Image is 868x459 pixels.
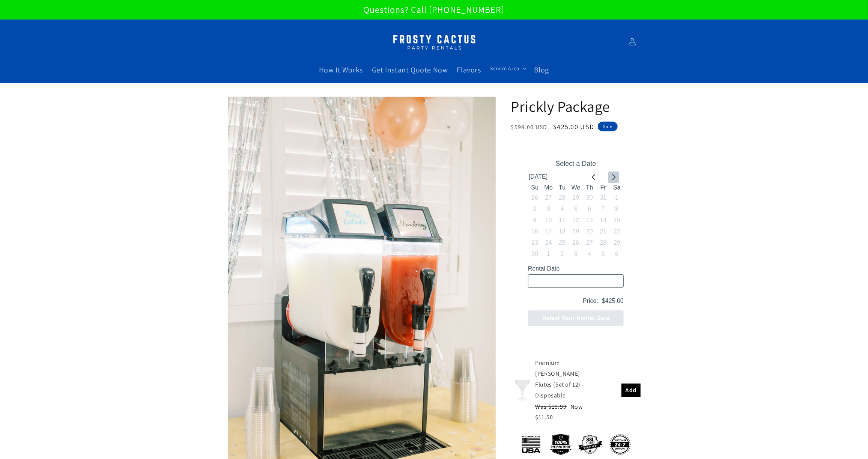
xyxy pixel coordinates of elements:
[621,384,641,397] button: Add
[536,359,584,399] a: Premium [PERSON_NAME] Flutes (Set of 12) - Disposable
[549,432,573,457] img: 100% Verified
[553,122,594,131] span: $425.00 USD
[536,359,584,399] span: Premium Margarita Glass Flutes (Set of 12) - Disposable
[511,143,641,343] iframe: widget_xcomponent
[608,432,632,457] img: 24/7 Support
[625,387,637,393] span: Add
[367,60,453,79] a: Get Instant Quote Now
[457,65,481,75] span: Flavors
[534,65,549,75] span: Blog
[319,65,363,75] span: How It Works
[372,65,448,75] span: Get Instant Quote Now
[511,379,534,402] img: Premium Margarita Glass Flutes (Set of 12) - Disposable
[387,30,481,54] img: Margarita Machine Rental in Scottsdale, Phoenix, Tempe, Chandler, Gilbert, Mesa and Maricopa
[536,403,567,411] span: Was $19.99
[453,60,486,79] a: Flavors
[511,123,548,131] s: $599.00 USD
[486,60,530,76] summary: Service Area
[598,122,618,131] span: Sale
[511,96,641,116] h1: Prickly Package
[578,432,603,457] img: SSL Verified Secure
[490,65,519,72] span: Service Area
[530,60,554,79] a: Blog
[314,60,367,79] a: How It Works
[519,432,543,457] img: Made In USA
